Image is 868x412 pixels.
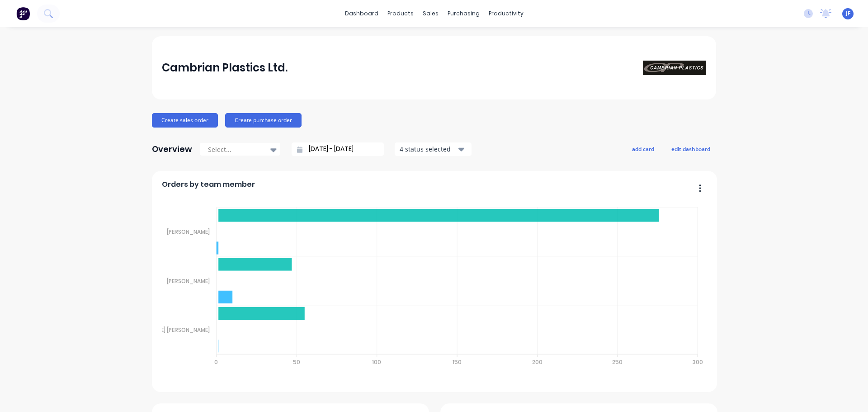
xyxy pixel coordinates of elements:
[292,358,300,366] tspan: 50
[152,140,192,158] div: Overview
[340,7,383,20] a: dashboard
[443,7,484,20] div: purchasing
[225,113,302,128] button: Create purchase order
[484,7,528,20] div: productivity
[846,9,850,18] span: JF
[152,113,218,128] button: Create sales order
[692,358,703,366] tspan: 300
[418,7,443,20] div: sales
[612,358,623,366] tspan: 250
[383,7,418,20] div: products
[123,326,210,334] tspan: [PERSON_NAME] [PERSON_NAME]
[532,358,542,366] tspan: 200
[16,7,30,20] img: Factory
[452,358,461,366] tspan: 150
[162,59,288,77] div: Cambrian Plastics Ltd.
[167,277,210,284] tspan: [PERSON_NAME]
[665,143,716,155] button: edit dashboard
[643,61,706,75] img: Cambrian Plastics Ltd.
[162,179,255,190] span: Orders by team member
[395,142,472,156] button: 4 status selected
[372,358,381,366] tspan: 100
[626,143,660,155] button: add card
[400,144,457,154] div: 4 status selected
[214,358,218,366] tspan: 0
[167,228,210,236] tspan: [PERSON_NAME]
